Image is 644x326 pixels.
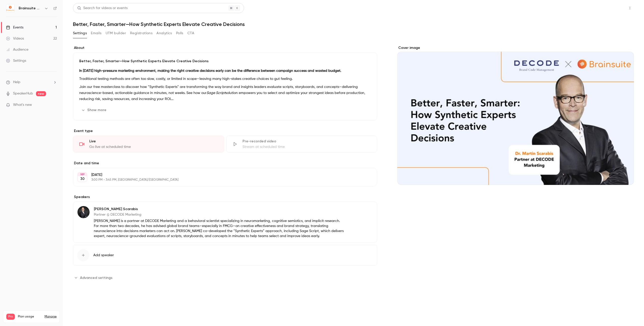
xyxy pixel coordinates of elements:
[243,144,371,149] div: Stream at scheduled time
[73,21,634,27] h1: Better, Faster, Smarter—How Synthetic Experts Elevate Creative Decisions
[73,161,377,166] label: Date and time
[36,91,46,96] span: new
[73,29,87,37] button: Settings
[93,253,114,258] span: Add speaker
[89,144,218,149] div: Go live at scheduled time
[6,80,57,85] li: help-dropdown-opener
[73,136,224,153] div: LiveGo live at scheduled time
[13,102,32,108] span: What's new
[73,194,377,200] label: Speakers
[6,25,23,30] div: Events
[73,245,377,266] button: Add speaker
[94,218,344,239] p: [PERSON_NAME] is a partner at DECODE Marketing and a behavioral scientist specializing in neuroma...
[80,176,85,181] p: 30
[602,3,622,13] button: Share
[243,139,371,144] div: Pre-recorded video
[6,47,28,52] div: Audience
[73,128,377,134] p: Event type
[13,91,33,96] a: SpeakerHub
[397,45,634,185] section: Cover image
[94,212,344,217] p: Partner @ DECODE Marketing
[73,202,377,243] div: Dr. Martin Scarabis[PERSON_NAME] ScarabisPartner @ DECODE Marketing[PERSON_NAME] is a partner at ...
[91,172,350,177] p: [DATE]
[73,45,377,50] label: About
[79,59,371,64] p: Better, Faster, Smarter—How Synthetic Experts Elevate Creative Decisions
[77,206,90,218] img: Dr. Martin Scarabis
[73,274,377,282] section: Advanced settings
[77,6,128,11] div: Search for videos or events
[51,103,57,107] iframe: Noticeable Trigger
[79,106,109,114] button: Show more
[79,76,371,82] p: Traditional testing methods are often too slow, costly, or limited in scope—leaving many high-sta...
[6,58,26,63] div: Settings
[6,36,24,41] div: Videos
[80,275,112,280] span: Advanced settings
[13,80,20,85] span: Help
[78,173,87,176] div: SEP
[6,314,15,320] span: Pro
[130,29,152,37] button: Registrations
[156,29,172,37] button: Analytics
[91,178,350,182] p: 3:00 PM - 3:45 PM, [GEOGRAPHIC_DATA]/[GEOGRAPHIC_DATA]
[89,139,218,144] div: Live
[6,4,14,12] img: Brainsuite Webinars
[45,315,57,319] a: Manage
[207,91,225,95] em: Sage Script
[79,69,341,73] strong: In [DATE] high-pressure marketing environment, making the right creative decisions early can be t...
[19,6,42,11] h6: Brainsuite Webinars
[73,274,115,282] button: Advanced settings
[94,207,344,212] p: [PERSON_NAME] Scarabis
[176,29,183,37] button: Polls
[18,315,42,319] span: Plan usage
[79,84,371,102] p: Join our free masterclass to discover how “Synthetic Experts” are transforming the way brand and ...
[91,29,101,37] button: Emails
[397,45,634,50] label: Cover image
[106,29,126,37] button: UTM builder
[226,136,377,153] div: Pre-recorded videoStream at scheduled time
[187,29,194,37] button: CTA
